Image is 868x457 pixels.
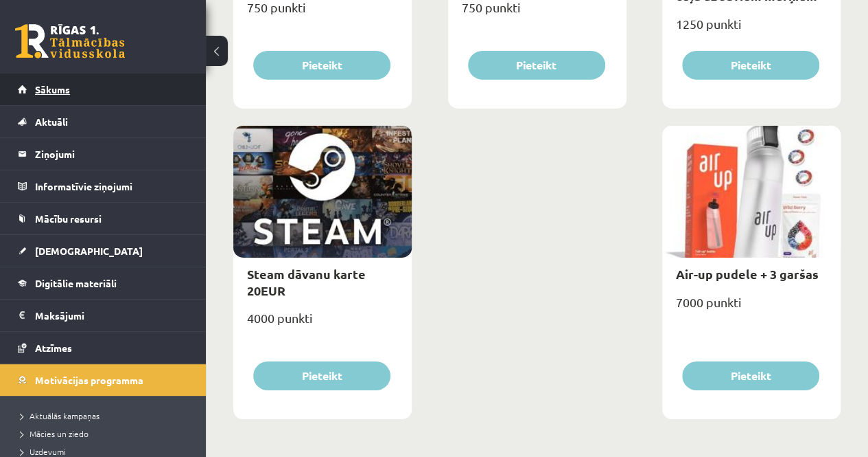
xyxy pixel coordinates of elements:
[253,361,390,390] button: Pieteikt
[21,428,89,439] span: Mācies un ziedo
[21,427,192,440] a: Mācies un ziedo
[18,364,189,396] a: Motivācijas programma
[35,300,189,331] legend: Maksājumi
[35,277,117,289] span: Digitālie materiāli
[18,267,189,299] a: Digitālie materiāli
[468,51,605,80] button: Pieteikt
[676,266,819,282] a: Air-up pudele + 3 garšas
[35,83,70,96] span: Sākums
[18,106,189,137] a: Aktuāli
[662,12,841,47] div: 1250 punkti
[18,332,189,364] a: Atzīmes
[18,235,189,267] a: [DEMOGRAPHIC_DATA]
[18,170,189,202] a: Informatīvie ziņojumi
[662,291,841,325] div: 7000 punkti
[233,306,412,341] div: 4000 punkti
[15,24,125,58] a: Rīgas 1. Tālmācības vidusskola
[35,342,72,354] span: Atzīmes
[35,212,102,225] span: Mācību resursi
[18,138,189,170] a: Ziņojumi
[18,203,189,234] a: Mācību resursi
[253,51,390,80] button: Pieteikt
[682,361,819,390] button: Pieteikt
[35,138,189,170] legend: Ziņojumi
[21,446,66,457] span: Uzdevumi
[18,74,189,105] a: Sākums
[21,410,192,422] a: Aktuālās kampaņas
[35,115,68,128] span: Aktuāli
[21,410,99,421] span: Aktuālās kampaņas
[35,170,189,202] legend: Informatīvie ziņojumi
[35,245,143,257] span: [DEMOGRAPHIC_DATA]
[247,266,366,298] a: Steam dāvanu karte 20EUR
[682,51,819,80] button: Pieteikt
[35,374,143,386] span: Motivācijas programma
[18,300,189,331] a: Maksājumi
